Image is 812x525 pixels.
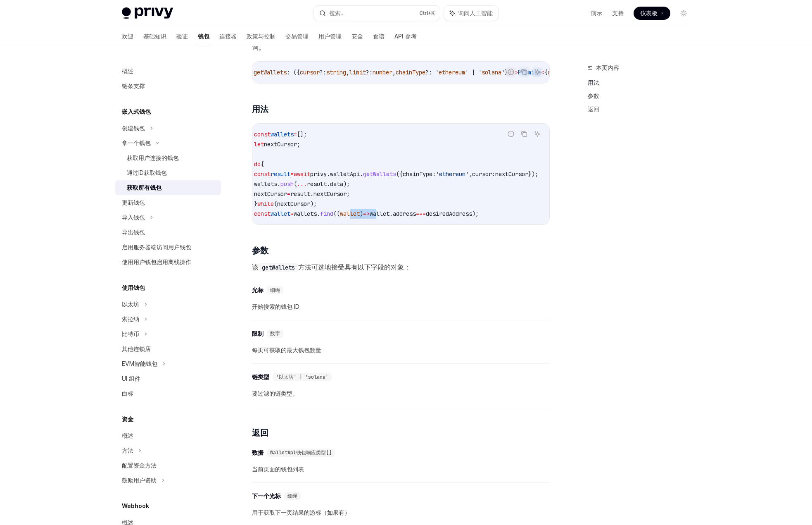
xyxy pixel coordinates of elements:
[294,170,310,178] span: await
[472,170,495,178] span: cursor:
[373,33,385,40] font: 食谱
[122,375,140,382] font: UI 组件
[360,170,363,178] span: .
[252,286,264,294] font: 光标
[469,170,472,178] span: ,
[310,200,317,208] span: );
[501,69,511,76] span: '})
[122,447,133,454] font: 方法
[115,64,221,79] a: 概述
[254,131,271,138] span: const
[326,69,346,76] span: string
[122,360,157,367] font: EVM智能钱包
[290,170,294,178] span: =
[465,69,482,76] span: ' | '
[127,154,179,161] font: 获取用户连接的钱包
[294,180,297,188] span: (
[518,69,541,76] span: Promise
[115,458,221,473] a: 配置资金方法
[298,263,411,271] font: 方法可选地接受具有以下字段的对象：
[115,195,221,210] a: 更新钱包
[285,33,309,40] font: 交易管理
[373,26,385,46] a: 食谱
[122,33,133,40] font: 欢迎
[340,210,360,217] span: wallet
[115,225,221,240] a: 导出钱包
[329,10,344,17] font: 搜索...
[271,131,294,138] span: wallets
[247,33,275,40] font: 政策与控制
[327,180,330,188] span: .
[313,190,347,198] span: nextCursor
[287,190,290,198] span: =
[677,7,690,20] button: 切换暗模式
[252,465,304,472] font: 当前页面的钱包列表
[294,131,297,138] span: =
[640,10,658,17] font: 仪表板
[396,170,403,178] span: ({
[115,371,221,386] a: UI 组件
[330,170,360,178] span: walletApi
[588,105,599,112] font: 返回
[310,190,313,198] span: .
[176,33,188,40] font: 验证
[122,199,145,206] font: 更新钱包
[252,263,259,271] font: 该
[366,69,373,76] span: ?:
[270,287,280,294] font: 细绳
[122,415,133,422] font: 资金
[425,69,439,76] span: ?: '
[528,170,538,178] span: });
[313,6,440,21] button: 搜索...Ctrl+K
[396,69,425,76] span: chainType
[122,390,133,397] font: 白标
[270,330,280,337] font: 数字
[349,69,366,76] span: limit
[532,129,543,139] button: 询问人工智能
[588,76,697,89] a: 用法
[436,170,469,178] span: 'ethereum'
[252,346,321,353] font: 每页可获取的最大钱包数量
[280,180,294,188] span: push
[297,131,307,138] span: [];
[122,502,149,509] font: Webhook
[259,263,298,272] code: getWallets
[198,33,209,40] font: 钱包
[472,210,479,217] span: );
[506,129,516,139] button: 报告错误代码
[115,341,221,356] a: 其他连锁店
[307,180,327,188] span: result
[198,26,209,46] a: 钱包
[122,258,191,265] font: 使用用户钱包启用离线操作
[122,7,173,19] img: 灯光标志
[115,240,221,255] a: 启用服务器端访问用户钱包
[439,69,465,76] span: ethereum
[252,373,269,381] font: 链类型
[254,200,257,208] span: }
[122,315,139,322] font: 索拉纳
[252,449,264,456] font: 数据
[333,210,340,217] span: ((
[519,67,529,77] button: 复制代码块中的内容
[276,374,328,380] font: '以太坊' | 'solana'
[320,210,333,217] span: find
[122,432,133,439] font: 概述
[122,345,151,352] font: 其他连锁店
[394,26,417,46] a: API 参考
[254,190,287,198] span: nextCursor
[122,243,191,251] font: 启用服务器端访问用户钱包
[122,214,145,221] font: 导入钱包
[347,190,350,198] span: ;
[219,26,237,46] a: 连接器
[115,180,221,195] a: 获取所有钱包
[122,139,151,146] font: 拿一个钱包
[287,69,300,76] span: : ({
[254,170,271,178] span: const
[254,180,277,188] span: wallets
[122,229,145,236] font: 导出钱包
[290,190,310,198] span: result
[287,493,297,499] font: 细绳
[122,26,133,46] a: 欢迎
[327,170,330,178] span: .
[252,492,281,500] font: 下一个光标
